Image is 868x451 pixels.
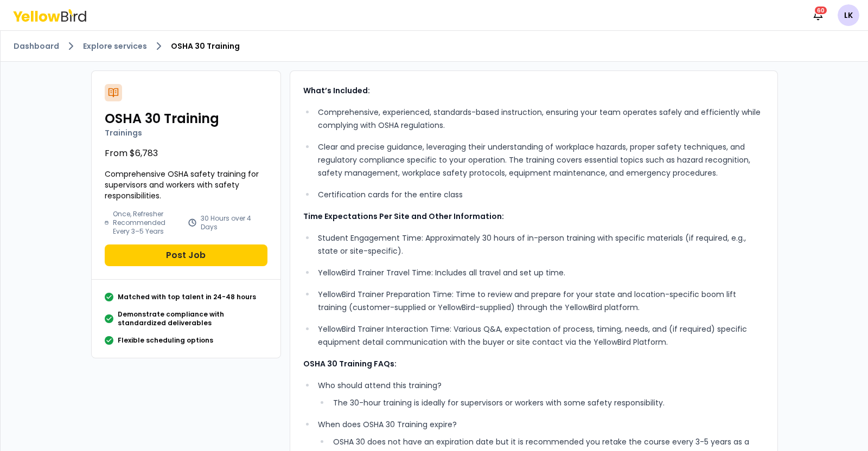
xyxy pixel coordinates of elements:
nav: breadcrumb [14,40,855,53]
h2: OSHA 30 Training [105,110,267,127]
p: Demonstrate compliance with standardized deliverables [118,310,267,327]
p: YellowBird Trainer Preparation Time: Time to review and prepare for your state and location-speci... [318,288,764,314]
p: Trainings [105,127,267,138]
p: Comprehensive OSHA safety training for supervisors and workers with safety responsibilities. [105,169,267,201]
button: 60 [807,4,829,26]
p: Clear and precise guidance, leveraging their understanding of workplace hazards, proper safety te... [318,140,764,179]
a: Explore services [83,41,147,51]
li: The 30-hour training is ideally for supervisors or workers with some safety responsibility. [330,396,764,409]
p: Who should attend this training? [318,379,764,392]
p: Student Engagement Time: Approximately 30 hours of in-person training with specific materials (if... [318,231,764,257]
p: Matched with top talent in 24-48 hours [118,293,256,301]
strong: What’s Included: [303,85,370,96]
p: 30 Hours over 4 Days [201,214,267,231]
span: OSHA 30 Training [171,41,240,51]
span: LK [838,4,859,26]
p: Flexible scheduling options [118,336,213,345]
p: Comprehensive, experienced, standards-based instruction, ensuring your team operates safely and e... [318,106,764,132]
p: Certification cards for the entire class [318,188,764,201]
p: When does OSHA 30 Training expire? [318,418,764,431]
p: From $6,783 [105,147,267,160]
p: YellowBird Trainer Travel Time: Includes all travel and set up time. [318,266,764,279]
p: Once, Refresher Recommended Every 3–5 Years [113,210,184,236]
a: Dashboard [14,41,59,51]
strong: OSHA 30 Training FAQs: [303,358,397,369]
button: Post Job [105,244,267,266]
p: YellowBird Trainer Interaction Time: Various Q&A, expectation of process, timing, needs, and (if ... [318,323,764,349]
strong: Time Expectations Per Site and Other Information: [303,211,504,222]
div: 60 [814,5,828,15]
